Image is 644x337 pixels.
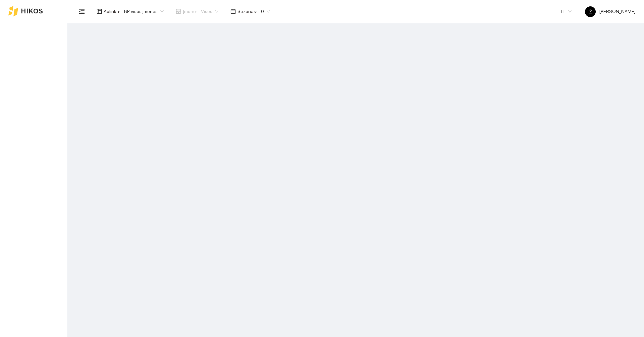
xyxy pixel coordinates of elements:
[176,9,181,14] span: shop
[183,8,197,15] span: Įmonė :
[124,6,164,16] span: BP visos įmonės
[104,8,120,15] span: Aplinka :
[261,6,270,16] span: 0
[201,6,218,16] span: Visos
[237,8,257,15] span: Sezonas :
[589,6,592,17] span: Ž
[561,6,572,16] span: LT
[230,9,236,14] span: calendar
[75,5,89,18] button: menu-fold
[97,9,102,14] span: layout
[79,8,85,14] span: menu-fold
[585,9,636,14] span: [PERSON_NAME]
